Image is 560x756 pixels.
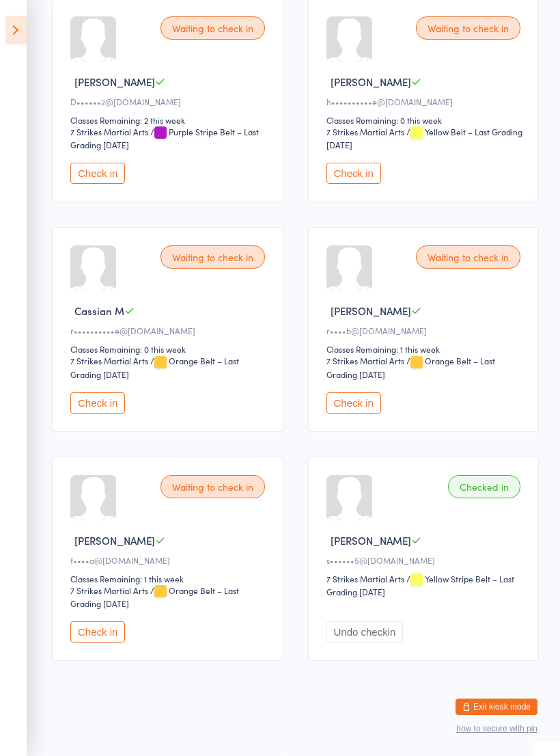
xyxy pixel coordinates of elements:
div: r••••••••••e@[DOMAIN_NAME] [70,325,269,336]
button: Undo checkin [326,621,404,643]
div: 7 Strikes Martial Arts [70,126,148,137]
div: Checked in [448,475,520,498]
div: 7 Strikes Martial Arts [70,584,148,596]
div: Waiting to check in [160,245,265,269]
div: s••••••5@[DOMAIN_NAME] [326,554,525,566]
div: Classes Remaining: 1 this week [326,343,525,355]
span: [PERSON_NAME] [331,303,411,318]
div: f••••a@[DOMAIN_NAME] [70,554,269,566]
button: Check in [70,163,125,184]
div: Classes Remaining: 1 this week [70,573,269,584]
div: 7 Strikes Martial Arts [326,355,404,366]
button: how to secure with pin [456,724,537,733]
span: [PERSON_NAME] [74,75,155,89]
div: 7 Strikes Martial Arts [326,573,404,584]
div: Classes Remaining: 2 this week [70,114,269,126]
div: 7 Strikes Martial Arts [326,126,404,137]
span: [PERSON_NAME] [74,533,155,548]
button: Check in [326,392,381,414]
div: Classes Remaining: 0 this week [326,114,525,126]
div: Waiting to check in [416,245,520,269]
button: Exit kiosk mode [456,699,537,715]
span: [PERSON_NAME] [331,533,411,548]
button: Check in [70,621,125,643]
div: D••••••2@[DOMAIN_NAME] [70,96,269,107]
div: Waiting to check in [416,16,520,40]
span: [PERSON_NAME] [331,75,411,89]
div: Waiting to check in [160,16,265,40]
button: Check in [70,392,125,414]
span: Cassian M [74,303,124,318]
div: 7 Strikes Martial Arts [70,355,148,366]
div: r••••b@[DOMAIN_NAME] [326,325,525,336]
button: Check in [326,163,381,184]
div: Classes Remaining: 0 this week [70,343,269,355]
div: Waiting to check in [160,475,265,498]
div: h••••••••••e@[DOMAIN_NAME] [326,96,525,107]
